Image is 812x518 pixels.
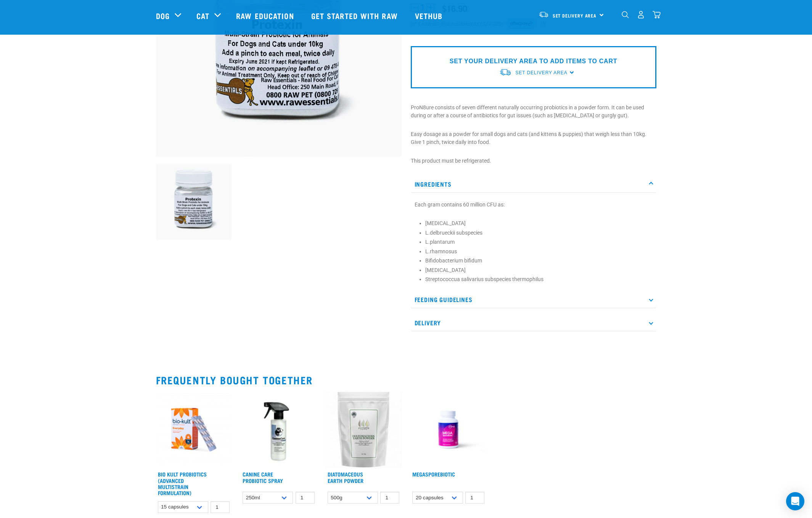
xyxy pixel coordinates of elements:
input: 1 [211,501,230,513]
p: Feeding Guidelines [411,291,656,308]
img: Raw Essentials Mega Spore Biotic Probiotic For Dogs [410,392,486,468]
a: MegaSporeBiotic [412,473,455,475]
a: Canine Care Probiotic Spray [243,473,283,481]
img: 2023 AUG RE Product1724 [156,392,232,468]
li: Streptococcua salivarius subspecies thermophilus [425,275,653,283]
p: Ingredients [411,176,656,193]
p: Easy dosage as a powder for small dogs and cats (and kittens & puppies) that weigh less than 10kg... [411,130,656,146]
p: Each gram contains 60 million CFU as: [415,201,653,209]
span: Set Delivery Area [515,70,567,75]
li: [MEDICAL_DATA] [425,266,653,274]
input: 1 [465,492,484,504]
a: Get started with Raw [304,0,407,31]
a: Cat [196,10,209,21]
input: 1 [380,492,399,504]
a: Bio Kult Probiotics (Advanced Multistrain Formulation) [158,473,207,494]
p: This product must be refrigerated. [411,157,656,165]
div: Open Intercom Messenger [786,492,804,510]
a: Diatomaceous Earth Powder [328,473,363,481]
input: 1 [296,492,315,504]
img: home-icon-1@2x.png [622,11,629,18]
img: Diatomaceous earth [326,392,402,468]
img: Plastic Bottle Of Protexin For Dogs And Cats [156,164,232,240]
a: Raw Education [228,0,303,31]
a: Vethub [407,0,452,31]
p: ProN8ure consists of seven different naturally occurring probiotics in a powder form. It can be u... [411,104,656,120]
li: L.rhamnosus [425,248,653,256]
p: SET YOUR DELIVERY AREA TO ADD ITEMS TO CART [450,57,617,66]
li: Bifidobacterium bifidum [425,257,653,265]
a: Dog [156,10,170,21]
img: user.png [637,11,645,19]
img: home-icon@2x.png [653,11,661,19]
img: van-moving.png [499,68,511,76]
img: van-moving.png [539,11,549,18]
h2: Frequently bought together [156,374,656,386]
p: Delivery [411,314,656,331]
li: L.delbrueckii subspecies [425,229,653,237]
span: Set Delivery Area [553,14,597,17]
li: L.plantarum [425,238,653,246]
li: [MEDICAL_DATA] [425,219,653,227]
img: Canine Care [241,392,317,468]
